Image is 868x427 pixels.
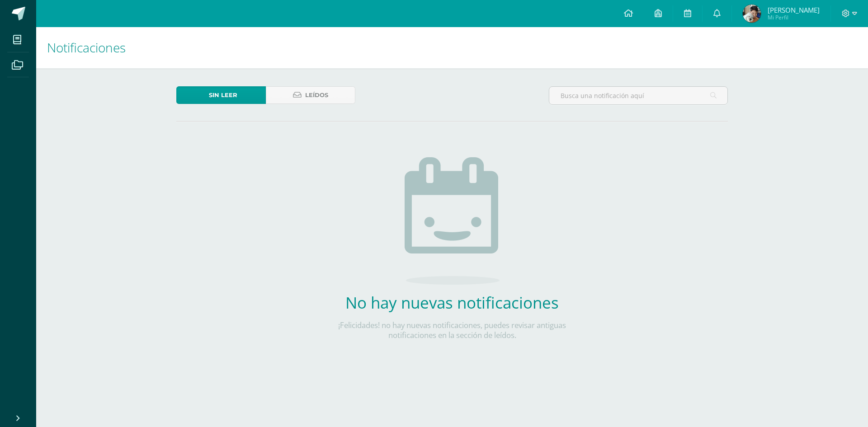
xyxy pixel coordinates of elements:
p: ¡Felicidades! no hay nuevas notificaciones, puedes revisar antiguas notificaciones en la sección ... [319,320,585,340]
input: Busca una notificación aquí [549,87,727,104]
span: Mi Perfil [768,14,820,21]
a: Leídos [266,86,355,104]
span: Sin leer [209,87,237,103]
span: Notificaciones [47,39,126,56]
span: [PERSON_NAME] [768,5,820,14]
img: 5fbc70edd4f854303158f6e90d183d6b.png [743,5,761,23]
span: Leídos [305,87,328,103]
img: no_activities.png [405,157,500,285]
a: Sin leer [176,86,266,104]
h2: No hay nuevas notificaciones [319,292,585,313]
